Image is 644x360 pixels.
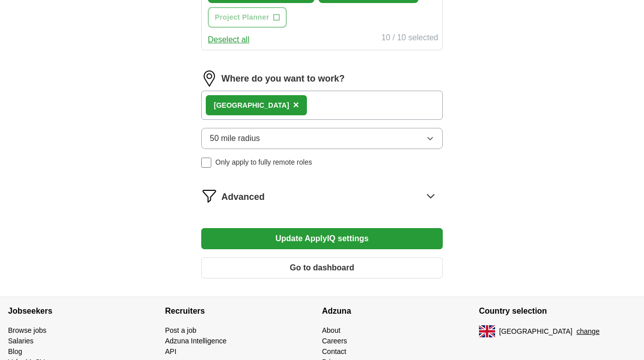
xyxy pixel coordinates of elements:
button: Update ApplyIQ settings [201,228,443,249]
label: Where do you want to work? [221,72,345,86]
a: Careers [322,337,347,345]
button: Go to dashboard [201,257,443,278]
a: Adzuna Intelligence [165,337,226,345]
span: [GEOGRAPHIC_DATA] [499,326,573,337]
button: Deselect all [208,34,250,46]
a: Browse jobs [8,326,46,334]
img: location.png [201,70,217,87]
img: filter [201,188,217,204]
a: Salaries [8,337,34,345]
button: 50 mile radius [201,128,443,149]
a: Post a job [165,326,196,334]
span: Project Planner [215,12,269,23]
span: × [293,99,299,110]
h4: Country selection [479,297,636,325]
img: UK flag [479,325,495,337]
div: [GEOGRAPHIC_DATA] [214,100,289,111]
a: API [165,347,177,355]
span: Only apply to fully remote roles [215,157,312,168]
div: 10 / 10 selected [381,32,438,46]
input: Only apply to fully remote roles [201,158,211,168]
a: Blog [8,347,22,355]
button: Project Planner [208,7,287,28]
button: × [293,98,299,113]
span: 50 mile radius [210,132,260,145]
a: About [322,326,341,334]
a: Contact [322,347,346,355]
button: change [577,326,600,337]
span: Advanced [221,190,265,204]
